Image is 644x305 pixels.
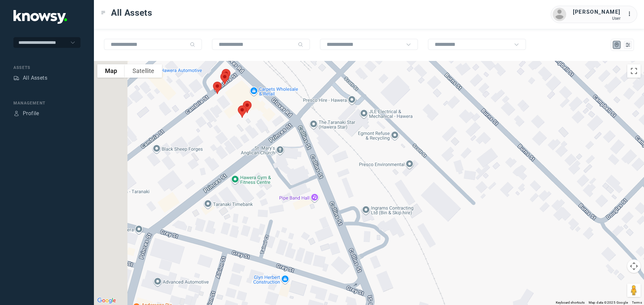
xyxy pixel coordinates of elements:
a: Open this area in Google Maps (opens a new window) [96,296,118,305]
img: Google [96,296,118,305]
button: Drag Pegman onto the map to open Street View [627,284,641,297]
img: Application Logo [13,10,67,24]
button: Keyboard shortcuts [556,300,585,305]
div: Search [298,42,303,47]
tspan: ... [628,11,634,16]
a: Terms (opens in new tab) [632,301,642,304]
span: Map data ©2025 Google [589,301,628,304]
div: All Assets [23,74,47,82]
div: Profile [23,109,39,118]
a: ProfileProfile [13,109,39,118]
a: AssetsAll Assets [13,74,47,82]
div: Search [190,42,195,47]
div: : [627,10,635,19]
div: Profile [13,110,19,117]
div: List [625,42,631,48]
button: Show satellite imagery [125,64,162,78]
div: Management [13,100,80,106]
button: Toggle fullscreen view [627,64,641,78]
img: avatar.png [553,8,566,21]
div: User [573,16,621,21]
button: Show street map [97,64,125,78]
div: Assets [13,75,19,81]
div: : [627,10,635,18]
span: All Assets [111,7,152,19]
button: Map camera controls [627,259,641,273]
div: Assets [13,65,80,71]
div: [PERSON_NAME] [573,8,621,16]
div: Toggle Menu [101,10,106,15]
div: Map [614,42,620,48]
